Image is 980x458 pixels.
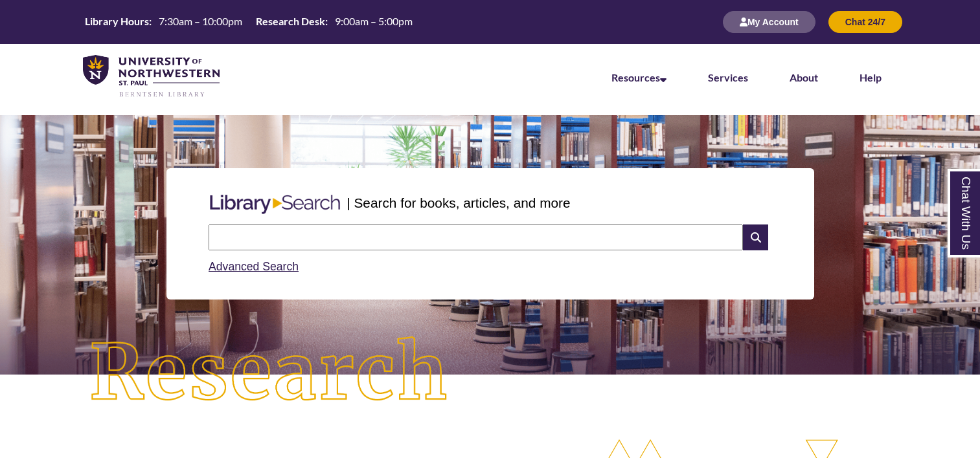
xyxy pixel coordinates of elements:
[790,71,818,83] a: About
[723,11,815,33] button: My Account
[611,71,667,83] a: Resources
[828,16,902,27] a: Chat 24/7
[335,15,413,27] span: 9:00am – 5:00pm
[159,15,242,27] span: 7:30am – 10:00pm
[203,190,347,219] img: Libary Search
[708,71,748,83] a: Services
[743,224,768,250] i: Search
[251,14,330,28] th: Research Desk:
[80,14,418,30] a: Hours Today
[49,297,490,450] img: Research
[723,16,815,27] a: My Account
[83,55,220,98] img: UNWSP Library Logo
[347,193,570,213] p: | Search for books, articles, and more
[80,14,154,28] th: Library Hours:
[209,260,299,273] a: Advanced Search
[80,14,418,28] table: Hours Today
[828,11,902,33] button: Chat 24/7
[860,71,882,83] a: Help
